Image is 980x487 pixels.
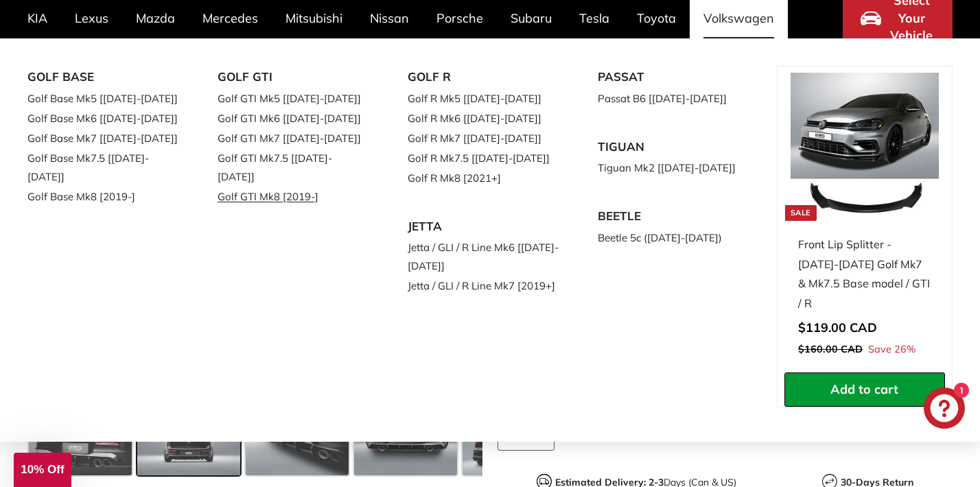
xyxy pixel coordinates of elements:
a: Golf R Mk8 [2021+] [408,168,559,188]
a: Jetta / GLI / R Line Mk6 [[DATE]-[DATE]] [408,237,559,276]
div: 10% Off [14,453,71,487]
a: Passat B6 [[DATE]-[DATE]] [598,88,749,108]
a: Golf GTI Mk5 [[DATE]-[DATE]] [218,88,369,108]
a: Tiguan Mk2 [[DATE]-[DATE]] [598,158,749,178]
span: 10% Off [21,463,64,476]
a: Beetle 5c ([DATE]-[DATE]) [598,228,749,248]
a: Golf R Mk7.5 [[DATE]-[DATE]] [408,148,559,168]
a: Golf R Mk7 [[DATE]-[DATE]] [408,128,559,148]
a: Golf Base Mk8 [2019-] [27,187,179,206]
a: JETTA [408,215,559,238]
span: Add to cart [830,381,898,397]
a: Golf R Mk5 [[DATE]-[DATE]] [408,88,559,108]
a: Golf Base Mk6 [[DATE]-[DATE]] [27,108,179,128]
a: Golf GTI Mk8 [2019-] [218,187,369,206]
a: Golf GTI Mk7 [[DATE]-[DATE]] [218,128,369,148]
a: GOLF GTI [218,66,369,88]
a: Jetta / GLI / R Line Mk7 [2019+] [408,276,559,296]
a: Golf Base Mk5 [[DATE]-[DATE]] [27,88,179,108]
a: TIGUAN [598,136,749,158]
button: Add to cart [784,372,945,407]
a: GOLF BASE [27,66,179,88]
a: BEETLE [598,205,749,228]
span: Save 26% [868,341,915,359]
a: Golf GTI Mk6 [[DATE]-[DATE]] [218,108,369,128]
div: Sale [785,205,817,221]
a: Golf GTI Mk7.5 [[DATE]-[DATE]] [218,148,369,187]
inbox-online-store-chat: Shopify online store chat [920,388,969,432]
a: Golf Base Mk7 [[DATE]-[DATE]] [27,128,179,148]
a: Golf Base Mk7.5 [[DATE]-[DATE]] [27,148,179,187]
div: Front Lip Splitter - [DATE]-[DATE] Golf Mk7 & Mk7.5 Base model / GTI / R [798,235,931,313]
a: GOLF R [408,66,559,88]
a: Sale Front Lip Splitter - [DATE]-[DATE] Golf Mk7 & Mk7.5 Base model / GTI / R Save 26% [784,67,945,372]
a: Golf R Mk6 [[DATE]-[DATE]] [408,108,559,128]
span: $119.00 CAD [798,320,877,335]
a: PASSAT [598,66,749,88]
span: $160.00 CAD [798,343,863,355]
